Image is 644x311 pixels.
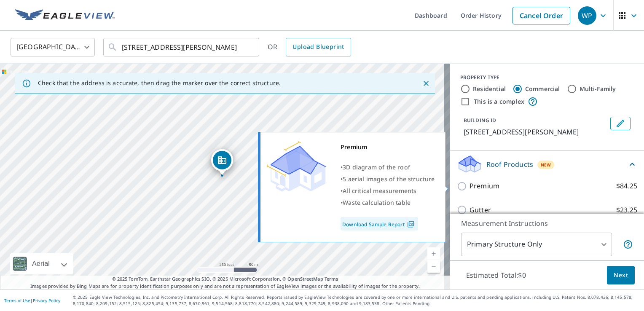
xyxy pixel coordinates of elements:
[464,127,607,137] p: [STREET_ADDRESS][PERSON_NAME]
[292,42,344,52] span: Upload Blueprint
[459,266,533,284] p: Estimated Total: $0
[343,175,435,183] span: 5 aerial images of the structure
[616,205,637,215] p: $23.25
[341,217,418,231] a: Download Sample Report
[513,7,570,24] a: Cancel Order
[286,38,351,56] a: Upload Blueprint
[343,198,411,206] span: Waste calculation table
[11,35,95,59] div: [GEOGRAPHIC_DATA]
[33,298,60,303] a: Privacy Policy
[461,233,612,256] div: Primary Structure Only
[4,298,30,303] a: Terms of Use
[341,173,435,185] div: •
[341,197,435,209] div: •
[421,78,432,89] button: Close
[268,38,351,56] div: OR
[341,141,435,153] div: Premium
[4,298,60,303] p: |
[616,181,637,191] p: $84.25
[473,85,506,93] label: Residential
[464,117,496,124] p: BUILDING ID
[578,6,596,25] div: WP
[38,79,281,87] p: Check that the address is accurate, then drag the marker over the correct structure.
[343,187,416,195] span: All critical measurements
[73,294,640,307] p: © 2025 Eagle View Technologies, Inc. and Pictometry International Corp. All Rights Reserved. Repo...
[341,161,435,173] div: •
[325,276,338,282] a: Terms
[10,253,73,274] div: Aerial
[15,9,115,22] img: EV Logo
[486,159,533,169] p: Roof Products
[525,85,560,93] label: Commercial
[30,253,52,274] div: Aerial
[343,163,410,171] span: 3D diagram of the roof
[623,239,633,249] span: Your report will include only the primary structure on the property. For example, a detached gara...
[474,97,524,106] label: This is a complex
[112,276,338,283] span: © 2025 TomTom, Earthstar Geographics SIO, © 2025 Microsoft Corporation, ©
[607,266,635,285] button: Next
[541,161,551,168] span: New
[427,247,440,260] a: Current Level 17, Zoom In
[341,185,435,197] div: •
[122,35,242,59] input: Search by address or latitude-longitude
[460,74,634,81] div: PROPERTY TYPE
[405,220,416,228] img: Pdf Icon
[614,270,628,281] span: Next
[457,154,637,174] div: Roof ProductsNew
[470,181,499,191] p: Premium
[211,149,233,175] div: Dropped pin, building 1, Commercial property, 701 E Jackson St Joliet, IL 60432
[470,205,491,215] p: Gutter
[427,260,440,273] a: Current Level 17, Zoom Out
[287,276,323,282] a: OpenStreetMap
[461,218,633,228] p: Measurement Instructions
[267,141,326,192] img: Premium
[580,85,616,93] label: Multi-Family
[610,117,631,130] button: Edit building 1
